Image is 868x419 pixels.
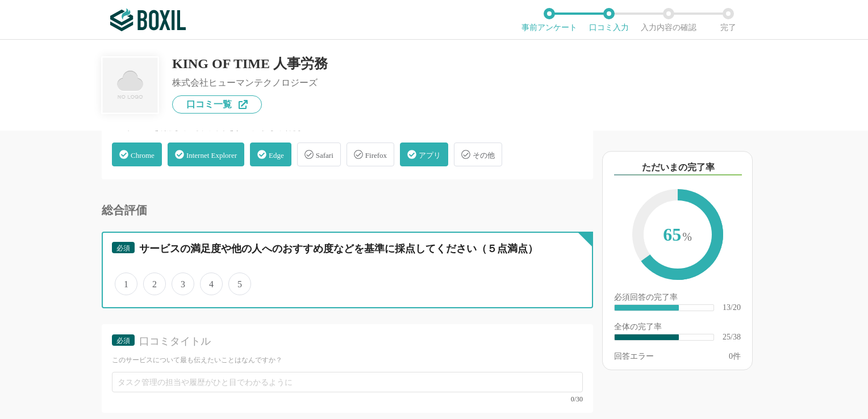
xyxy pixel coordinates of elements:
div: 必須回答の完了率 [614,294,741,304]
span: 4 [200,273,223,295]
div: 回答エラー [614,353,654,361]
div: 0/30 [112,396,583,403]
div: ​ [615,305,679,311]
span: % [682,231,692,243]
li: 入力内容の確認 [639,8,698,32]
div: ただいまの完了率 [614,161,742,175]
div: 株式会社ヒューマンテクノロジーズ [172,78,328,87]
div: ​ [615,334,679,340]
span: 0 [729,352,733,361]
li: 完了 [698,8,758,32]
div: KING OF TIME 人事労務 [172,57,328,70]
span: Firefox [365,151,387,160]
a: 口コミ一覧 [172,95,262,114]
input: タスク管理の担当や履歴がひと目でわかるように [112,372,583,392]
div: 総合評価 [102,204,593,216]
span: アプリ [419,151,441,160]
span: Internet Explorer [186,151,237,160]
div: 25/38 [723,333,741,341]
div: 全体の完了率 [614,323,741,333]
span: 口コミ一覧 [186,100,232,109]
span: Safari [316,151,333,160]
span: 65 [644,200,712,271]
span: 5 [228,273,251,295]
span: 必須 [116,337,130,345]
div: サービスの満足度や他の人へのおすすめ度などを基準に採点してください（５点満点） [139,242,563,256]
span: 2 [143,273,166,295]
span: 1 [115,273,137,295]
img: ボクシルSaaS_ロゴ [110,9,186,31]
div: 件 [729,353,741,361]
span: 3 [172,273,194,295]
span: Chrome [131,151,155,160]
span: Edge [269,151,284,160]
div: 13/20 [723,304,741,312]
li: 事前アンケート [519,8,579,32]
div: このサービスについて最も伝えたいことはなんですか？ [112,355,583,365]
span: 必須 [116,244,130,252]
div: 口コミタイトル [139,334,563,349]
span: その他 [473,151,495,160]
li: 口コミ入力 [579,8,639,32]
